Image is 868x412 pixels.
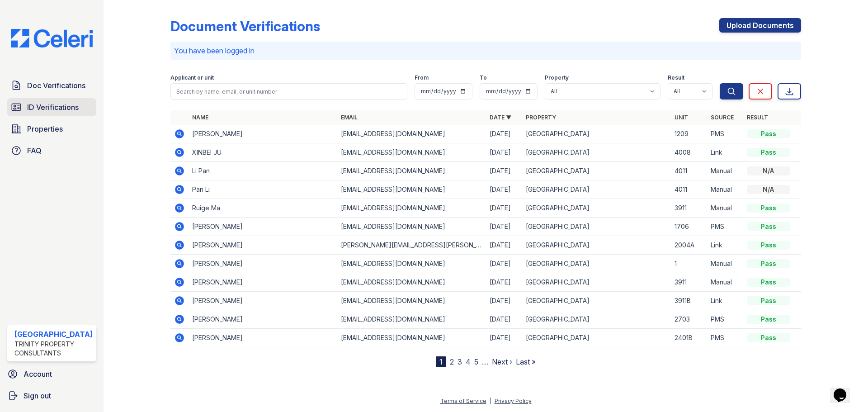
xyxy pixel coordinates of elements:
[486,236,522,255] td: [DATE]
[170,83,407,99] input: Search by name, email, or unit number
[707,199,743,218] td: Manual
[707,273,743,292] td: Manual
[458,357,462,366] a: 3
[486,180,522,199] td: [DATE]
[337,199,486,218] td: [EMAIL_ADDRESS][DOMAIN_NAME]
[671,199,707,218] td: 3911
[747,315,790,324] div: Pass
[14,340,93,358] div: Trinity Property Consultants
[486,310,522,329] td: [DATE]
[671,143,707,162] td: 4008
[337,125,486,143] td: [EMAIL_ADDRESS][DOMAIN_NAME]
[671,162,707,180] td: 4011
[747,148,790,157] div: Pass
[170,18,320,34] div: Document Verifications
[675,114,688,121] a: Unit
[466,357,471,366] a: 4
[415,74,429,81] label: From
[7,142,96,160] a: FAQ
[707,180,743,199] td: Manual
[337,255,486,273] td: [EMAIL_ADDRESS][DOMAIN_NAME]
[189,218,337,236] td: [PERSON_NAME]
[189,310,337,329] td: [PERSON_NAME]
[747,222,790,231] div: Pass
[490,398,491,404] div: |
[486,273,522,292] td: [DATE]
[337,180,486,199] td: [EMAIL_ADDRESS][DOMAIN_NAME]
[522,180,671,199] td: [GEOGRAPHIC_DATA]
[486,125,522,143] td: [DATE]
[747,241,790,250] div: Pass
[486,199,522,218] td: [DATE]
[526,114,556,121] a: Property
[189,180,337,199] td: Pan Li
[486,292,522,310] td: [DATE]
[189,292,337,310] td: [PERSON_NAME]
[522,292,671,310] td: [GEOGRAPHIC_DATA]
[707,236,743,255] td: Link
[337,236,486,255] td: [PERSON_NAME][EMAIL_ADDRESS][PERSON_NAME][DOMAIN_NAME]
[4,365,100,383] a: Account
[747,185,790,194] div: N/A
[707,310,743,329] td: PMS
[4,29,100,47] img: CE_Logo_Blue-a8612792a0a2168367f1c8372b55b34899dd931a85d93a1a3d3e32e68fde9ad4.png
[747,114,768,121] a: Result
[671,255,707,273] td: 1
[707,255,743,273] td: Manual
[189,199,337,218] td: Ruige Ma
[545,74,569,81] label: Property
[522,236,671,255] td: [GEOGRAPHIC_DATA]
[668,74,684,81] label: Result
[516,357,536,366] a: Last »
[189,255,337,273] td: [PERSON_NAME]
[671,236,707,255] td: 2004A
[522,273,671,292] td: [GEOGRAPHIC_DATA]
[189,329,337,347] td: [PERSON_NAME]
[522,255,671,273] td: [GEOGRAPHIC_DATA]
[707,162,743,180] td: Manual
[747,278,790,287] div: Pass
[7,76,96,95] a: Doc Verifications
[27,80,85,91] span: Doc Verifications
[27,123,63,134] span: Properties
[189,162,337,180] td: Li Pan
[671,329,707,347] td: 2401B
[24,369,52,379] span: Account
[189,273,337,292] td: [PERSON_NAME]
[495,398,532,404] a: Privacy Policy
[337,218,486,236] td: [EMAIL_ADDRESS][DOMAIN_NAME]
[450,357,454,366] a: 2
[7,120,96,138] a: Properties
[522,199,671,218] td: [GEOGRAPHIC_DATA]
[522,143,671,162] td: [GEOGRAPHIC_DATA]
[189,143,337,162] td: XINBEI JU
[174,45,797,56] p: You have been logged in
[189,125,337,143] td: [PERSON_NAME]
[671,273,707,292] td: 3911
[747,259,790,268] div: Pass
[337,292,486,310] td: [EMAIL_ADDRESS][DOMAIN_NAME]
[747,333,790,342] div: Pass
[747,166,790,175] div: N/A
[474,357,478,366] a: 5
[170,74,214,81] label: Applicant or unit
[480,74,487,81] label: To
[14,329,93,340] div: [GEOGRAPHIC_DATA]
[482,356,488,367] span: …
[4,387,100,405] a: Sign out
[522,218,671,236] td: [GEOGRAPHIC_DATA]
[522,125,671,143] td: [GEOGRAPHIC_DATA]
[337,162,486,180] td: [EMAIL_ADDRESS][DOMAIN_NAME]
[490,114,511,121] a: Date ▼
[719,18,801,33] a: Upload Documents
[337,143,486,162] td: [EMAIL_ADDRESS][DOMAIN_NAME]
[486,218,522,236] td: [DATE]
[24,390,51,401] span: Sign out
[711,114,734,121] a: Source
[522,162,671,180] td: [GEOGRAPHIC_DATA]
[486,255,522,273] td: [DATE]
[486,329,522,347] td: [DATE]
[671,125,707,143] td: 1209
[747,204,790,213] div: Pass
